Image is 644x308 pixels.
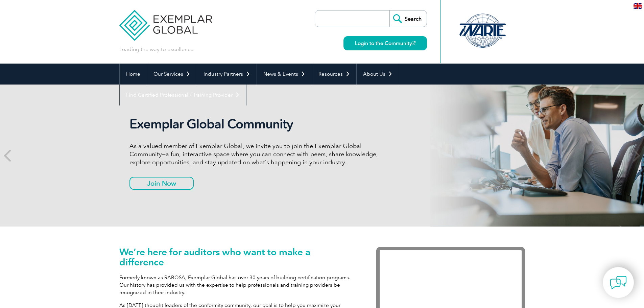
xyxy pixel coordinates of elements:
[343,36,427,50] a: Login to the Community
[120,64,147,85] a: Home
[129,142,383,166] p: As a valued member of Exemplar Global, we invite you to join the Exemplar Global Community—a fun,...
[634,3,642,9] img: en
[120,85,246,105] a: Find Certified Professional / Training Provider
[119,274,356,296] p: Formerly known as RABQSA, Exemplar Global has over 30 years of building certification programs. O...
[119,46,193,53] p: Leading the way to excellence
[610,274,627,291] img: contact-chat.png
[412,41,415,45] img: open_square.png
[357,64,399,85] a: About Us
[257,64,312,85] a: News & Events
[312,64,356,85] a: Resources
[129,116,383,132] h2: Exemplar Global Community
[119,247,356,267] h1: We’re here for auditors who want to make a difference
[147,64,197,85] a: Our Services
[197,64,257,85] a: Industry Partners
[389,10,427,27] input: Search
[129,177,194,190] a: Join Now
